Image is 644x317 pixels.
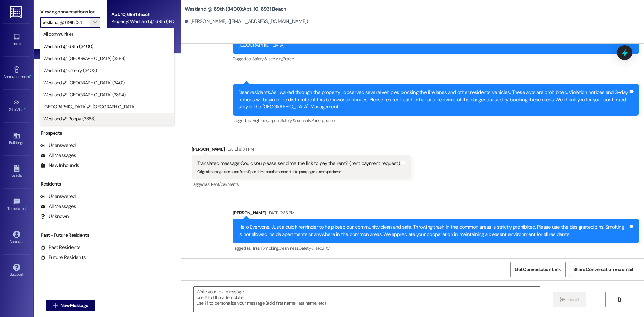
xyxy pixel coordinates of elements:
span: Westland @ 69th (3400) [43,43,93,50]
span: Parking issue [311,118,335,123]
span: Send [568,296,579,303]
span: Safety & security , [252,56,283,62]
a: Support [3,262,30,280]
div: Tagged as: [233,116,639,125]
div: Tagged as: [233,54,639,64]
span: New Message [60,302,88,309]
input: All communities [43,17,90,28]
div: [PERSON_NAME] [192,146,411,155]
span: Cleanliness , [279,245,299,251]
div: [DATE] 2:38 PM [266,209,294,216]
i:  [616,297,622,302]
a: Leads [3,163,30,181]
span: Westland @ [GEOGRAPHIC_DATA] (3394) [43,91,126,98]
div: Prospects [34,129,107,137]
span: Westland @ Cherry (3403) [43,67,97,74]
span: Urgent , [268,118,280,123]
span: • [24,106,25,111]
div: Tagged as: [192,179,411,189]
span: Share Conversation via email [573,266,633,273]
div: Tagged as: [233,243,639,253]
div: Future Residents [40,254,86,261]
div: All Messages [40,152,76,159]
span: Get Conversation Link [515,266,561,273]
b: Westland @ 69th (3400): Apt. 10, 6931 Beach [185,6,286,13]
span: Westland @ [GEOGRAPHIC_DATA] (3401) [43,79,125,86]
a: Inbox [3,31,30,49]
i:  [93,20,97,25]
div: Property: Westland @ 69th (3400) [111,18,173,25]
div: [PERSON_NAME]. ([EMAIL_ADDRESS][DOMAIN_NAME]) [185,18,308,25]
a: Buildings [3,130,30,148]
sub: Original message, translated from Spanish : Me podria mandar el link , para pagar la renta por favor [197,169,341,174]
span: [GEOGRAPHIC_DATA] @ [GEOGRAPHIC_DATA] [43,103,135,110]
div: Dear residents,As I walked through the property I observed several vehicles blocking the fire lan... [238,89,628,110]
img: ResiDesk Logo [10,6,23,18]
span: Smoking , [262,245,279,251]
div: Hello Everyone, Just a quick reminder to help keep our community clean and safe. Throwing trash i... [238,224,628,238]
div: Unanswered [40,142,76,149]
span: High risk , [252,118,268,123]
span: Westland @ Poppy (3383) [43,115,95,122]
div: Unknown [40,213,69,220]
div: All Messages [40,203,76,210]
a: Templates • [3,196,30,214]
i:  [560,297,565,302]
button: Share Conversation via email [569,262,637,277]
span: Westland @ [GEOGRAPHIC_DATA] (3388) [43,55,125,62]
div: [PERSON_NAME] [233,209,639,219]
div: Prospects + Residents [34,38,107,45]
button: New Message [46,300,95,311]
span: Praise [283,56,294,62]
span: Safety & security , [281,118,311,123]
span: [PERSON_NAME] [111,27,145,33]
div: Unanswered [40,193,76,200]
button: Send [553,292,586,307]
i:  [53,303,58,308]
span: • [30,73,31,78]
span: Rent/payments [211,181,239,187]
div: Residents [34,180,107,188]
div: Past + Future Residents [34,232,107,239]
div: Apt. 10, 6931 Beach [111,11,173,18]
a: Account [3,229,30,247]
span: Safety & security [299,245,330,251]
a: Site Visit • [3,97,30,115]
div: [DATE] 8:34 PM [225,146,254,153]
div: New Inbounds [40,162,79,169]
div: Past Residents [40,244,81,251]
span: All communities [43,31,74,37]
label: Viewing conversations for [40,7,100,17]
span: • [26,205,27,210]
div: Translated message: Could you please send me the link to pay the rent? (rent payment request) [197,160,400,167]
span: Trash , [252,245,262,251]
button: Get Conversation Link [510,262,565,277]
